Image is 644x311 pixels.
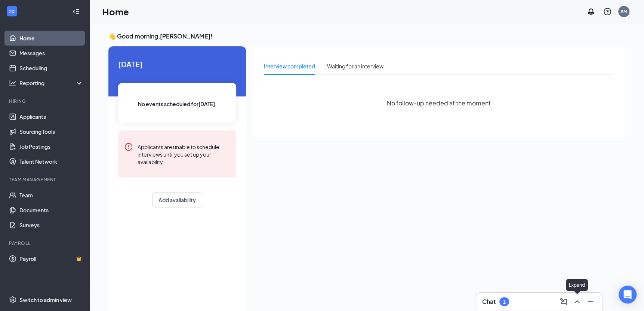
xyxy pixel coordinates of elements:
[152,193,202,207] button: Add availability
[19,109,83,124] a: Applicants
[19,139,83,154] a: Job Postings
[19,154,83,169] a: Talent Network
[118,58,236,70] span: [DATE]
[19,218,83,233] a: Surveys
[19,296,72,304] div: Switch to admin view
[138,142,230,166] div: Applicants are unable to schedule interviews until you set up your availability.
[619,286,637,304] div: Open Intercom Messenger
[124,142,133,151] svg: Error
[108,32,625,40] h3: 👋 Good morning, [PERSON_NAME] !
[9,98,82,104] div: Hiring
[19,79,84,87] div: Reporting
[571,296,583,308] button: ChevronUp
[9,176,82,183] div: Team Management
[19,188,83,203] a: Team
[19,31,83,46] a: Home
[8,7,16,15] svg: WorkstreamLogo
[566,279,588,291] div: Expand
[19,251,83,266] a: PayrollCrown
[559,297,568,306] svg: ComposeMessage
[585,296,597,308] button: Minimize
[503,299,506,305] div: 1
[19,203,83,218] a: Documents
[138,100,217,108] span: No events scheduled for [DATE] .
[19,124,83,139] a: Sourcing Tools
[482,298,496,306] h3: Chat
[573,297,582,306] svg: ChevronUp
[387,98,491,108] span: No follow-up needed at the moment
[620,8,627,15] div: AM
[586,297,595,306] svg: Minimize
[19,61,83,76] a: Scheduling
[9,240,82,246] div: Payroll
[327,62,383,70] div: Waiting for an interview
[603,7,612,16] svg: QuestionInfo
[19,46,83,61] a: Messages
[72,8,80,15] svg: Collapse
[102,5,129,18] h1: Home
[264,62,315,70] div: Interview completed
[9,79,16,87] svg: Analysis
[586,7,595,16] svg: Notifications
[9,296,16,304] svg: Settings
[558,296,570,308] button: ComposeMessage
